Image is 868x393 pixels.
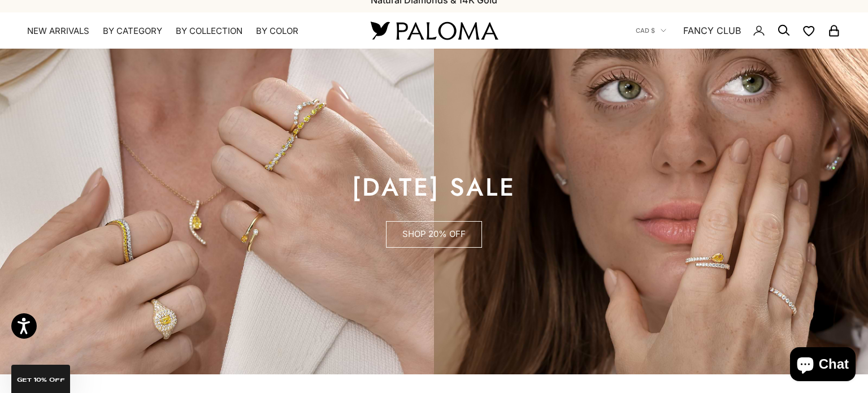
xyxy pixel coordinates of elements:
[636,12,841,49] nav: Secondary navigation
[683,23,741,38] a: FANCY CLUB
[386,221,482,248] a: SHOP 20% OFF
[176,25,242,37] summary: By Collection
[636,25,655,36] span: CAD $
[256,25,298,37] summary: By Color
[103,25,162,37] summary: By Category
[636,25,666,36] button: CAD $
[352,176,516,198] p: [DATE] sale
[27,25,89,37] a: NEW ARRIVALS
[27,25,344,37] nav: Primary navigation
[11,365,70,393] div: GET 10% Off
[17,377,65,383] span: GET 10% Off
[787,347,859,384] inbox-online-store-chat: Shopify online store chat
